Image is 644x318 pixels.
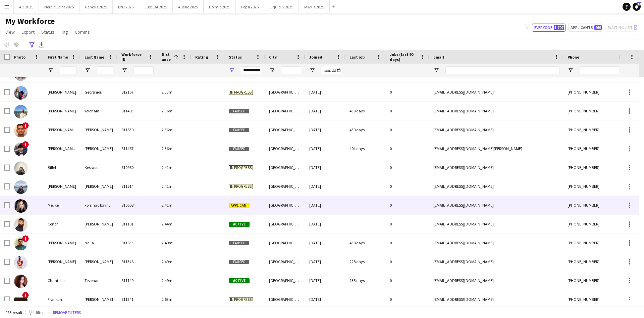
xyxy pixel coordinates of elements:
[117,290,158,309] div: 811241
[162,278,173,283] span: 2.49mi
[305,139,345,158] div: [DATE]
[532,24,566,32] button: Everyone1,707
[229,184,253,189] span: In progress
[305,271,345,290] div: [DATE]
[345,120,386,139] div: 439 days
[345,252,386,271] div: 228 days
[39,28,57,36] a: Status
[390,52,417,62] span: Jobs (last 90 days)
[386,158,429,177] div: 0
[265,215,305,233] div: [GEOGRAPHIC_DATA]
[121,52,146,62] span: Workforce ID
[386,120,429,139] div: 0
[14,218,28,232] img: Conor Duffy
[85,67,91,73] button: Open Filter Menu
[305,102,345,120] div: [DATE]
[229,55,242,60] span: Status
[229,67,235,73] button: Open Filter Menu
[269,55,277,60] span: City
[22,122,29,129] span: !
[386,102,429,120] div: 0
[204,0,236,13] button: Dolmio 2025
[162,259,173,264] span: 2.49mi
[305,215,345,233] div: [DATE]
[21,29,35,35] span: Export
[281,66,301,74] input: City Filter Input
[305,290,345,309] div: [DATE]
[429,120,563,139] div: [EMAIL_ADDRESS][DOMAIN_NAME]
[60,66,76,74] input: First Name Filter Input
[38,41,46,49] app-action-btn: Export XLSX
[48,55,68,60] span: First Name
[229,109,250,114] span: Paused
[117,139,158,158] div: 811467
[117,271,158,290] div: 811149
[14,237,28,250] img: Aryan Reddy Nalla
[445,66,559,74] input: Email Filter Input
[44,252,80,271] div: [PERSON_NAME]
[162,127,173,132] span: 2.36mi
[173,0,204,13] button: Aussie 2025
[3,28,17,36] a: View
[61,29,68,35] span: Tag
[429,196,563,214] div: [EMAIL_ADDRESS][DOMAIN_NAME]
[33,310,52,315] span: 4 filters set
[637,2,641,6] span: 14
[117,177,158,196] div: 811514
[265,252,305,271] div: [GEOGRAPHIC_DATA]
[345,234,386,252] div: 438 days
[14,0,39,13] button: AO 2025
[386,177,429,196] div: 0
[14,143,28,156] img: Juan Jose Sotelo
[229,278,250,283] span: Active
[429,234,563,252] div: [EMAIL_ADDRESS][DOMAIN_NAME]
[72,28,93,36] a: Comms
[568,55,579,60] span: Phone
[429,271,563,290] div: [EMAIL_ADDRESS][DOMAIN_NAME]
[229,146,250,151] span: Paused
[80,234,117,252] div: Nalla
[80,271,117,290] div: Tevenan
[41,29,54,35] span: Status
[117,120,158,139] div: 811530
[229,297,253,302] span: In progress
[44,83,80,101] div: [PERSON_NAME]
[162,165,173,170] span: 2.41mi
[305,252,345,271] div: [DATE]
[162,146,173,151] span: 2.36mi
[386,271,429,290] div: 0
[265,196,305,214] div: [GEOGRAPHIC_DATA]
[22,235,29,242] span: !
[80,102,117,120] div: Yelchala
[5,16,55,26] span: My Workforce
[269,67,275,73] button: Open Filter Menu
[265,120,305,139] div: [GEOGRAPHIC_DATA]
[345,271,386,290] div: 235 days
[265,139,305,158] div: [GEOGRAPHIC_DATA]
[386,215,429,233] div: 0
[309,55,322,60] span: Joined
[299,0,330,13] button: M&M's 2025
[117,196,158,214] div: 810608
[44,139,80,158] div: [PERSON_NAME] [PERSON_NAME]
[345,139,386,158] div: 404 days
[568,24,603,32] button: Applicants469
[633,3,641,11] a: 14
[80,196,117,214] div: Forsinac bayraktar
[44,215,80,233] div: Conor
[75,29,90,35] span: Comms
[44,120,80,139] div: [PERSON_NAME] [PERSON_NAME]
[386,196,429,214] div: 0
[229,259,250,264] span: Paused
[305,83,345,101] div: [DATE]
[80,177,117,196] div: [PERSON_NAME]
[14,293,28,307] img: Franklin Arthur
[44,102,80,120] div: [PERSON_NAME]
[305,177,345,196] div: [DATE]
[305,120,345,139] div: [DATE]
[265,290,305,309] div: [GEOGRAPHIC_DATA]
[305,196,345,214] div: [DATE]
[44,271,80,290] div: Chantelle
[121,67,127,73] button: Open Filter Menu
[386,290,429,309] div: 0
